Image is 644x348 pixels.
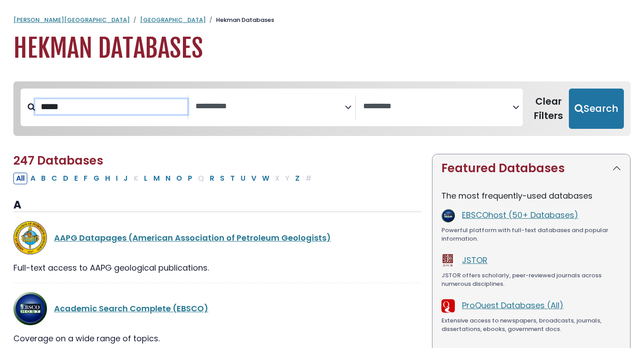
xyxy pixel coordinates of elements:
[238,173,248,184] button: Filter Results U
[441,271,621,289] div: JSTOR offers scholarly, peer-reviewed journals across numerous disciplines.
[462,255,487,266] a: JSTOR
[217,173,227,184] button: Filter Results S
[185,173,195,184] button: Filter Results P
[54,303,208,314] a: Academic Search Complete (EBSCO)
[207,173,217,184] button: Filter Results R
[35,99,187,114] input: Search database by title or keyword
[49,173,60,184] button: Filter Results C
[81,173,90,184] button: Filter Results F
[13,34,631,64] h1: Hekman Databases
[13,332,421,344] div: Coverage on a wide range of topics.
[432,154,630,182] button: Featured Databases
[249,173,259,184] button: Filter Results V
[13,16,130,24] a: [PERSON_NAME][GEOGRAPHIC_DATA]
[228,173,237,184] button: Filter Results T
[13,81,631,136] nav: Search filters
[13,173,27,184] button: All
[206,16,274,25] li: Hekman Databases
[13,16,631,25] nav: breadcrumb
[72,173,80,184] button: Filter Results E
[140,16,206,24] a: [GEOGRAPHIC_DATA]
[462,209,578,221] a: EBSCOhost (50+ Databases)
[13,262,421,274] div: Full-text access to AAPG geological publications.
[54,232,331,243] a: AAPG Datapages (American Association of Petroleum Geologists)
[259,173,272,184] button: Filter Results W
[102,173,113,184] button: Filter Results H
[174,173,185,184] button: Filter Results O
[121,173,131,184] button: Filter Results J
[569,89,624,129] button: Submit for Search Results
[13,153,103,169] span: 247 Databases
[462,300,563,311] a: ProQuest Databases (All)
[28,173,38,184] button: Filter Results A
[151,173,162,184] button: Filter Results M
[441,226,621,243] div: Powerful platform with full-text databases and popular information.
[441,190,621,202] p: The most frequently-used databases
[13,199,421,212] h3: A
[163,173,173,184] button: Filter Results N
[91,173,102,184] button: Filter Results G
[528,89,569,129] button: Clear Filters
[60,173,71,184] button: Filter Results D
[13,172,315,183] div: Alpha-list to filter by first letter of database name
[195,102,345,111] textarea: Search
[363,102,513,111] textarea: Search
[141,173,150,184] button: Filter Results L
[38,173,48,184] button: Filter Results B
[292,173,302,184] button: Filter Results Z
[113,173,120,184] button: Filter Results I
[441,316,621,334] div: Extensive access to newspapers, broadcasts, journals, dissertations, ebooks, government docs.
